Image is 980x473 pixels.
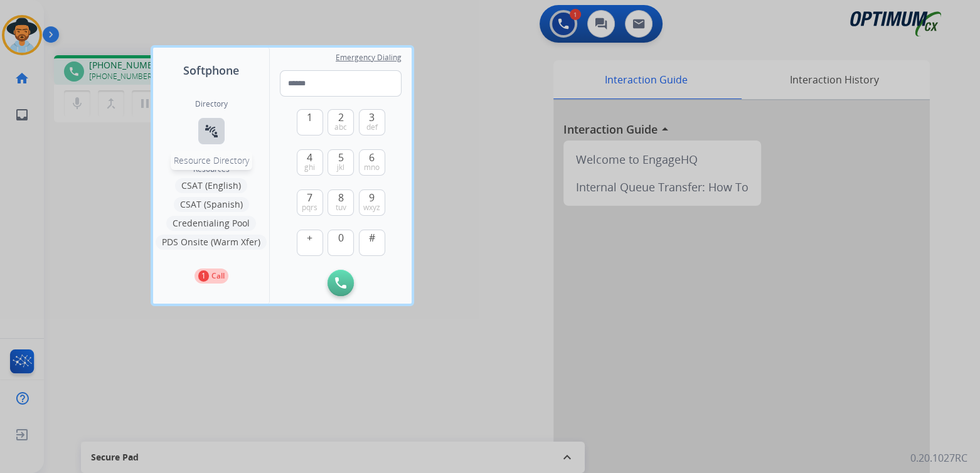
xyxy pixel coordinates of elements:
p: 0.20.1027RC [910,450,967,465]
span: Emergency Dialing [336,53,402,63]
span: 0 [338,230,344,245]
span: mno [364,162,380,173]
span: abc [334,122,347,132]
span: def [366,122,378,132]
button: 3def [359,109,385,136]
span: 6 [369,150,375,165]
p: Call [211,270,225,282]
mat-icon: connect_without_contact [204,124,219,139]
span: 7 [307,190,312,205]
span: 9 [369,190,375,205]
button: 1 [297,109,323,136]
span: 1 [307,110,312,125]
span: pqrs [302,203,317,213]
span: tuv [336,203,346,213]
span: ghi [304,162,315,173]
span: 5 [338,150,344,165]
button: 0 [328,230,354,256]
button: 5jkl [328,149,354,176]
span: + [307,230,312,245]
span: jkl [337,162,344,173]
span: Softphone [183,61,239,79]
h2: Directory [195,99,228,109]
button: PDS Onsite (Warm Xfer) [156,235,267,250]
span: 4 [307,150,312,165]
button: 4ghi [297,149,323,176]
button: 1Call [194,268,228,284]
span: Resource Directory [174,154,249,166]
img: call-button [335,277,346,289]
button: # [359,230,385,256]
p: 1 [198,270,209,282]
button: CSAT (Spanish) [174,197,249,212]
button: 8tuv [328,189,354,216]
span: 3 [369,110,375,125]
button: 2abc [328,109,354,136]
button: CSAT (English) [175,178,247,193]
span: # [369,230,375,245]
span: 8 [338,190,344,205]
button: 7pqrs [297,189,323,216]
button: Resource Directory [198,118,225,144]
button: 6mno [359,149,385,176]
button: Credentialing Pool [166,216,256,231]
span: 2 [338,110,344,125]
button: 9wxyz [359,189,385,216]
button: + [297,230,323,256]
span: wxyz [363,203,380,213]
